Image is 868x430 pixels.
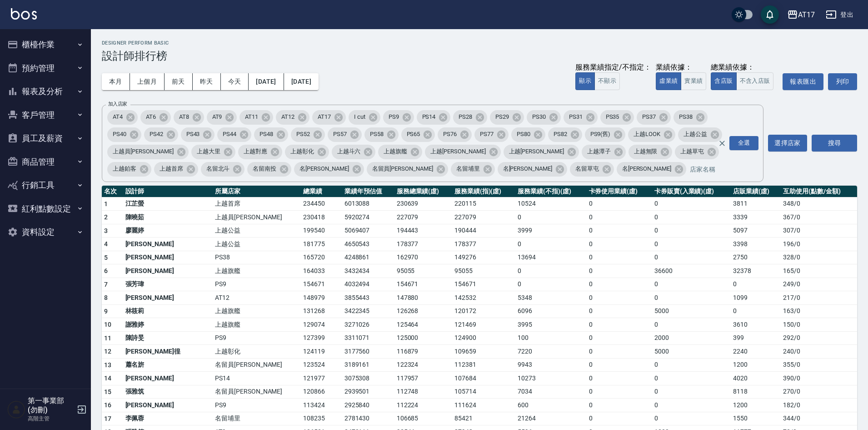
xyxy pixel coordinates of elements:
td: 0 [587,304,652,318]
td: 江芷螢 [123,197,213,211]
td: 4248861 [342,251,394,264]
span: 名[PERSON_NAME] [498,164,558,173]
td: 陳曉茹 [123,211,213,224]
span: 上越斗六 [332,147,366,156]
td: [PERSON_NAME] [123,238,213,251]
td: 162970 [394,251,452,264]
span: 3 [104,227,108,234]
td: 190444 [452,224,515,238]
td: 129074 [301,318,342,332]
td: 227079 [394,211,452,224]
span: 上越潭子 [582,147,616,156]
td: 上越旗艦 [213,304,301,318]
td: 0 [587,211,652,224]
div: PS14 [417,110,451,125]
td: 0 [652,224,731,238]
span: PS44 [217,130,242,139]
div: AT17 [312,110,346,125]
th: 卡券使用業績(虛) [587,186,652,197]
td: 0 [587,331,652,345]
div: 上越潭子 [582,145,626,159]
td: 0 [652,238,731,251]
td: 230418 [301,211,342,224]
td: 328 / 0 [781,251,857,264]
button: 資料設定 [4,220,87,244]
td: [PERSON_NAME] [123,251,213,264]
td: 5000 [652,304,731,318]
span: 上越LOOK [628,130,666,139]
span: 上越對應 [238,147,273,156]
button: Open [728,134,760,152]
td: 陳詩旻 [123,331,213,345]
span: 上越旗艦 [378,147,413,156]
span: 9 [104,308,108,315]
td: 5920274 [342,211,394,224]
div: 名留北斗 [201,162,245,177]
button: 預約管理 [4,56,87,80]
td: 0 [587,238,652,251]
td: 上越公益 [213,238,301,251]
td: 217 / 0 [781,291,857,305]
span: PS43 [181,130,205,139]
button: 不顯示 [594,72,620,90]
span: PS77 [474,130,499,139]
td: 126268 [394,304,452,318]
td: 178377 [452,238,515,251]
div: PS52 [291,127,325,142]
div: PS65 [401,127,435,142]
td: 127399 [301,331,342,345]
div: AT6 [140,110,171,125]
div: 全選 [729,136,758,150]
span: PS52 [291,130,315,139]
td: 142532 [452,291,515,305]
td: 249 / 0 [781,278,857,291]
button: 本月 [102,73,130,90]
span: 7 [104,281,108,288]
button: 商品管理 [4,150,87,174]
span: 上越彰化 [285,147,319,156]
span: 15 [104,388,112,395]
div: PS29 [490,110,524,125]
div: 上越對應 [238,145,282,159]
td: 上越首席 [213,197,301,211]
td: 3311071 [342,331,394,345]
td: 164033 [301,264,342,278]
td: 120172 [452,304,515,318]
span: PS30 [527,112,551,121]
div: 名留埔里 [451,162,495,177]
td: 3811 [731,197,781,211]
button: 不含入店販 [736,72,774,90]
td: 4650543 [342,238,394,251]
span: PS82 [548,130,573,139]
span: 上越鉑客 [107,164,142,173]
td: 0 [587,264,652,278]
div: 名留草屯 [570,162,614,177]
div: PS31 [564,110,598,125]
td: 13694 [515,251,586,264]
div: 上越LOOK [628,127,675,142]
td: 5069407 [342,224,394,238]
button: 報表及分析 [4,80,87,103]
span: AT9 [207,112,228,121]
td: 131268 [301,304,342,318]
div: AT9 [207,110,237,125]
div: AT17 [798,9,815,20]
span: 上越草屯 [675,147,709,156]
span: PS37 [637,112,661,121]
div: PS58 [364,127,399,142]
span: 10 [104,321,112,328]
span: PS42 [144,130,169,139]
div: PS82 [548,127,582,142]
div: 名留南投 [247,162,291,177]
td: 121469 [452,318,515,332]
span: 11 [104,334,112,342]
td: 227079 [452,211,515,224]
button: 虛業績 [656,72,681,90]
button: save [761,5,779,24]
td: 0 [515,278,586,291]
td: 3432434 [342,264,394,278]
th: 業績年預估值 [342,186,394,197]
button: [DATE] [284,73,319,90]
td: 4032494 [342,278,394,291]
td: 0 [587,251,652,264]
